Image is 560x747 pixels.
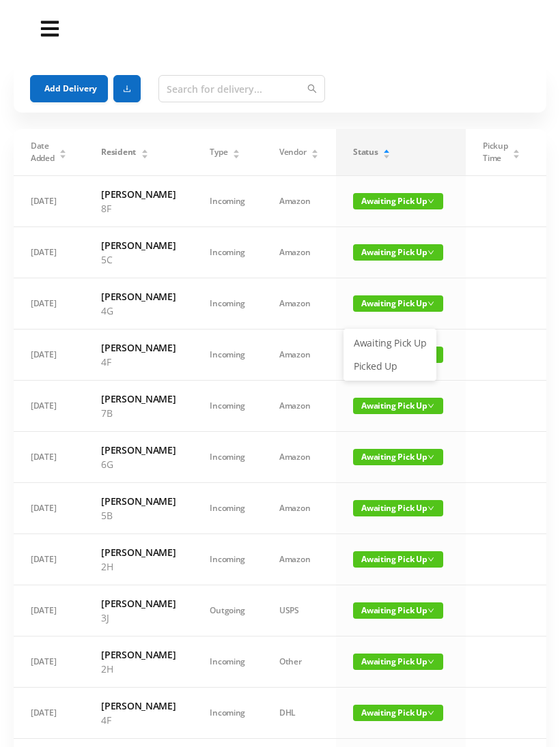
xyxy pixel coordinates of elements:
span: Status [353,146,378,158]
p: 6G [101,457,176,471]
td: [DATE] [14,636,84,688]
span: Awaiting Pick Up [353,295,443,312]
div: Sort [59,147,67,156]
button: Add Delivery [30,75,108,102]
h6: [PERSON_NAME] [101,392,176,406]
span: Awaiting Pick Up [353,193,443,209]
span: Awaiting Pick Up [353,500,443,516]
i: icon: caret-up [141,147,148,151]
div: Sort [512,147,520,156]
td: [DATE] [14,534,84,585]
td: Incoming [193,688,262,739]
i: icon: down [428,454,434,460]
a: Picked Up [346,355,434,377]
td: Incoming [193,227,262,278]
td: [DATE] [14,585,84,636]
td: Other [262,636,336,688]
h6: [PERSON_NAME] [101,340,176,355]
td: Incoming [193,534,262,585]
td: Amazon [262,534,336,585]
div: Sort [311,147,319,156]
i: icon: down [428,709,434,716]
span: Pickup Time [483,140,507,164]
span: Awaiting Pick Up [353,654,443,670]
h6: [PERSON_NAME] [101,699,176,713]
i: icon: down [428,505,434,512]
i: icon: caret-down [59,153,67,157]
h6: [PERSON_NAME] [101,289,176,304]
td: Incoming [193,432,262,483]
i: icon: down [428,402,434,409]
td: Amazon [262,329,336,381]
td: [DATE] [14,227,84,278]
td: [DATE] [14,329,84,381]
h6: [PERSON_NAME] [101,443,176,457]
td: Amazon [262,432,336,483]
span: Awaiting Pick Up [353,398,443,414]
i: icon: down [428,556,434,563]
i: icon: caret-down [383,153,391,157]
p: 2H [101,559,176,574]
p: 2H [101,662,176,676]
h6: [PERSON_NAME] [101,545,176,559]
i: icon: down [428,300,434,307]
span: Awaiting Pick Up [353,449,443,465]
td: USPS [262,585,336,636]
button: icon: download [113,75,141,102]
i: icon: down [428,658,434,665]
td: Incoming [193,278,262,329]
td: Amazon [262,227,336,278]
div: Sort [141,147,149,156]
td: Amazon [262,483,336,534]
span: Date Added [31,140,55,164]
i: icon: down [428,607,434,614]
i: icon: down [428,198,434,205]
td: Incoming [193,176,262,227]
div: Sort [382,147,391,156]
h6: [PERSON_NAME] [101,647,176,662]
h6: [PERSON_NAME] [101,596,176,611]
h6: [PERSON_NAME] [101,494,176,508]
i: icon: caret-down [513,153,520,157]
h6: [PERSON_NAME] [101,238,176,252]
td: Amazon [262,278,336,329]
i: icon: caret-up [311,147,319,151]
td: [DATE] [14,176,84,227]
p: 5B [101,508,176,523]
td: Amazon [262,176,336,227]
td: Incoming [193,483,262,534]
a: Awaiting Pick Up [346,332,434,354]
i: icon: search [307,84,317,93]
i: icon: caret-down [311,153,319,157]
p: 4G [101,304,176,318]
i: icon: caret-up [59,147,67,151]
td: [DATE] [14,483,84,534]
span: Awaiting Pick Up [353,602,443,619]
span: Awaiting Pick Up [353,551,443,568]
p: 4F [101,355,176,369]
i: icon: caret-down [141,153,148,157]
i: icon: caret-down [233,153,240,157]
span: Resident [101,146,136,158]
span: Awaiting Pick Up [353,244,443,261]
td: Incoming [193,381,262,432]
td: Amazon [262,381,336,432]
p: 4F [101,713,176,727]
i: icon: caret-up [233,147,240,151]
td: [DATE] [14,688,84,739]
input: Search for delivery... [158,75,325,102]
td: Incoming [193,329,262,381]
td: Outgoing [193,585,262,636]
td: [DATE] [14,432,84,483]
i: icon: caret-up [383,147,391,151]
p: 3J [101,611,176,625]
p: 8F [101,201,176,216]
span: Awaiting Pick Up [353,705,443,721]
td: Incoming [193,636,262,688]
td: DHL [262,688,336,739]
i: icon: down [428,249,434,256]
span: Type [210,146,227,158]
i: icon: caret-up [513,147,520,151]
span: Vendor [279,146,306,158]
div: Sort [232,147,240,156]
